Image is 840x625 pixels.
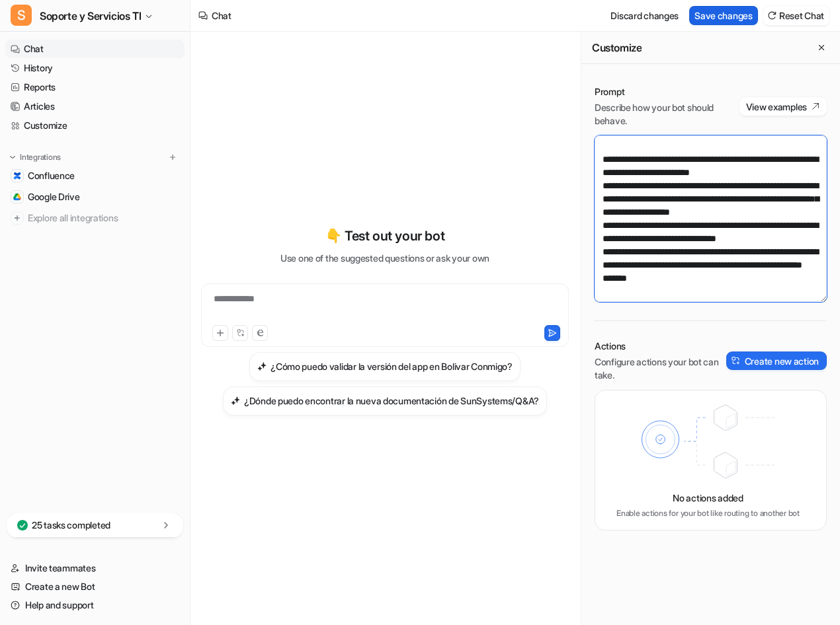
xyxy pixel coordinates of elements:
a: Explore all integrations [5,209,185,227]
button: Discard changes [605,6,684,25]
img: explore all integrations [11,211,24,225]
h3: ¿Cómo puedo validar la versión del app en Bolivar Conmigo? [271,359,513,373]
h3: ¿Dónde puedo encontrar la nueva documentación de SunSystems/Q&A? [244,394,539,408]
p: Enable actions for your bot like routing to another bot [616,507,800,519]
p: No actions added [673,491,743,505]
a: Articles [5,97,185,116]
a: History [5,59,185,77]
a: Reports [5,78,185,96]
p: 👇 Test out your bot [325,226,444,246]
a: Invite teammates [5,559,185,577]
a: Google DriveGoogle Drive [5,188,185,206]
button: Save changes [689,6,758,25]
button: ¿Cómo puedo validar la versión del app en Bolivar Conmigo?¿Cómo puedo validar la versión del app ... [249,352,521,381]
button: Close flyout [814,40,829,55]
a: Chat [5,40,185,58]
p: Use one of the suggested questions or ask your own [280,251,489,265]
span: S [11,5,32,26]
p: Describe how your bot should behave. [595,101,739,128]
div: Chat [212,9,231,22]
button: ¿Dónde puedo encontrar la nueva documentación de SunSystems/Q&A?¿Dónde puedo encontrar la nueva d... [223,386,547,416]
img: expand menu [8,153,17,162]
img: ¿Cómo puedo validar la versión del app en Bolivar Conmigo? [257,361,267,371]
button: Create new action [726,351,827,370]
button: View examples [739,97,827,116]
button: Reset Chat [763,6,829,25]
p: 25 tasks completed [32,519,110,532]
span: Confluence [28,169,75,182]
p: Prompt [595,85,739,98]
a: Create a new Bot [5,577,185,596]
img: menu_add.svg [168,153,177,162]
img: create-action-icon.svg [732,356,741,365]
a: Customize [5,116,185,135]
p: Configure actions your bot can take. [595,355,726,382]
span: Soporte y Servicios TI [40,7,141,25]
a: ConfluenceConfluence [5,166,185,185]
p: Actions [595,340,726,353]
img: Confluence [13,172,21,180]
a: Help and support [5,596,185,614]
h2: Customize [592,41,642,54]
img: reset [767,11,777,20]
button: Integrations [5,151,65,164]
img: Google Drive [13,193,21,201]
span: Google Drive [28,190,80,203]
img: ¿Dónde puedo encontrar la nueva documentación de SunSystems/Q&A? [231,396,240,406]
span: Explore all integrations [28,207,179,229]
p: Integrations [20,152,61,163]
